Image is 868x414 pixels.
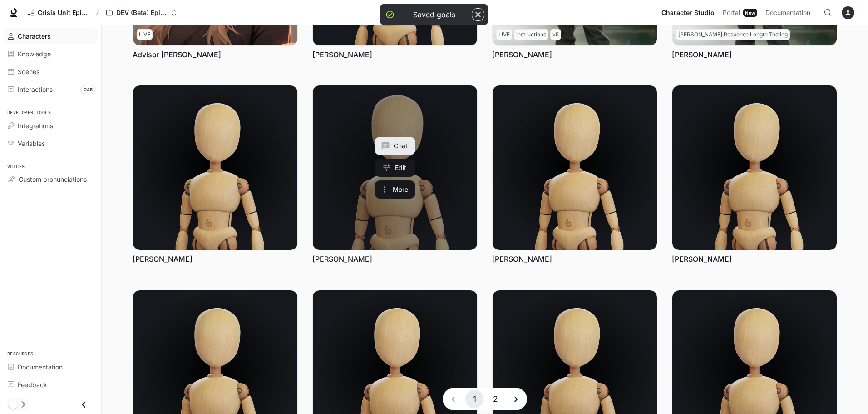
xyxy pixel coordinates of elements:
[4,28,98,44] a: Characters
[4,359,98,375] a: Documentation
[493,85,657,250] img: Emily Warren
[719,4,761,22] a: PortalNew
[4,81,98,97] a: Interactions
[133,50,221,60] a: Advisor [PERSON_NAME]
[819,4,837,22] button: Open Command Menu
[38,9,89,17] span: Crisis Unit Episode 1
[465,390,483,408] button: page 1
[133,85,297,250] img: Carol Sanderson
[312,254,372,264] a: [PERSON_NAME]
[375,137,415,155] button: Chat with Choo Kim
[672,50,732,60] a: [PERSON_NAME]
[661,7,715,19] span: Character Studio
[102,4,181,22] button: Open workspace menu
[93,8,102,18] div: /
[375,159,415,177] a: Edit Choo Kim
[765,7,810,19] span: Documentation
[4,135,98,151] a: Variables
[18,121,53,130] span: Integrations
[672,254,732,264] a: [PERSON_NAME]
[492,254,552,264] a: [PERSON_NAME]
[18,380,47,389] span: Feedback
[19,175,87,184] span: Custom pronunciations
[4,171,98,187] a: Custom pronunciations
[313,85,477,250] a: Choo Kim
[658,4,718,22] a: Character Studio
[4,64,98,80] a: Scenes
[18,362,63,372] span: Documentation
[74,395,94,414] button: Close drawer
[133,254,192,264] a: [PERSON_NAME]
[4,377,98,393] a: Feedback
[723,7,740,19] span: Portal
[18,31,51,41] span: Characters
[116,9,167,17] p: DEV (Beta) Episode 1 - Crisis Unit
[486,390,504,408] button: Go to page 2
[18,67,39,76] span: Scenes
[507,390,525,408] button: Go to next page
[375,180,415,199] button: More actions
[492,50,552,60] a: [PERSON_NAME]
[18,139,45,148] span: Variables
[18,49,51,59] span: Knowledge
[18,85,53,94] span: Interactions
[81,85,96,94] span: 245
[4,46,98,62] a: Knowledge
[413,9,455,20] div: Saved goals
[312,50,372,60] a: [PERSON_NAME]
[672,85,837,250] img: John Carpenter
[743,9,757,17] div: New
[24,4,93,22] a: Crisis Unit Episode 1
[4,118,98,134] a: Integrations
[443,388,527,410] nav: pagination navigation
[8,399,17,409] span: Dark mode toggle
[762,4,817,22] a: Documentation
